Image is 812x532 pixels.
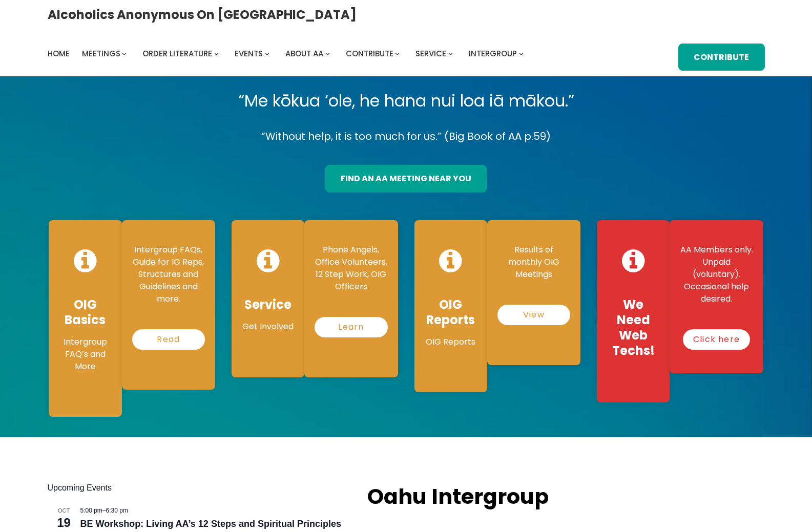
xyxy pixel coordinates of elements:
a: Alcoholics Anonymous on [GEOGRAPHIC_DATA] [48,4,357,26]
a: View Reports [497,305,570,325]
a: Intergroup [469,47,517,61]
span: Order Literature [142,48,212,59]
span: 19 [48,514,80,531]
span: Home [48,48,70,59]
time: – [80,507,128,514]
h4: We Need Web Techs! [607,297,659,358]
h4: OIG Reports [425,297,477,328]
span: Contribute [346,48,393,59]
p: Intergroup FAQs, Guide for IG Reps, Structures and Guidelines and more. [132,244,205,305]
a: Service [415,47,446,61]
button: About AA submenu [325,51,330,56]
span: Intergroup [469,48,517,59]
a: Home [48,47,70,61]
a: find an aa meeting near you [325,165,487,193]
p: AA Members only. Unpaid (voluntary). Occasional help desired. [680,244,753,305]
h4: OIG Basics [59,297,111,328]
a: Contribute [678,44,765,71]
button: Meetings submenu [122,51,127,56]
button: Contribute submenu [395,51,400,56]
h4: Service [242,297,294,312]
button: Intergroup submenu [519,51,524,56]
p: OIG Reports [425,336,477,348]
p: Intergroup FAQ’s and More [59,336,111,373]
nav: Intergroup [48,47,527,61]
button: Order Literature submenu [214,51,219,56]
a: Contribute [346,47,393,61]
span: 6:30 pm [106,507,128,514]
p: Results of monthly OIG Meetings [497,244,570,281]
span: Oct [48,506,80,515]
a: About AA [285,47,323,61]
span: 5:00 pm [80,507,102,514]
a: Meetings [82,47,120,61]
span: Events [235,48,263,59]
h2: Upcoming Events [48,482,347,494]
a: BE Workshop: Living AA’s 12 Steps and Spiritual Principles [80,519,341,529]
span: Meetings [82,48,120,59]
p: Phone Angels, Office Volunteers, 12 Step Work, OIG Officers [315,244,387,293]
a: Learn More… [315,317,387,337]
a: Events [235,47,263,61]
button: Service submenu [448,51,453,56]
button: Events submenu [265,51,269,56]
p: “Without help, it is too much for us.” (Big Book of AA p.59) [40,127,772,145]
p: Get Involved [242,321,294,333]
a: Click here [683,329,750,350]
span: Service [415,48,446,59]
a: Read More… [132,329,205,350]
span: About AA [285,48,323,59]
p: “Me kōkua ‘ole, he hana nui loa iā mākou.” [40,87,772,115]
h2: Oahu Intergroup [367,482,614,512]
